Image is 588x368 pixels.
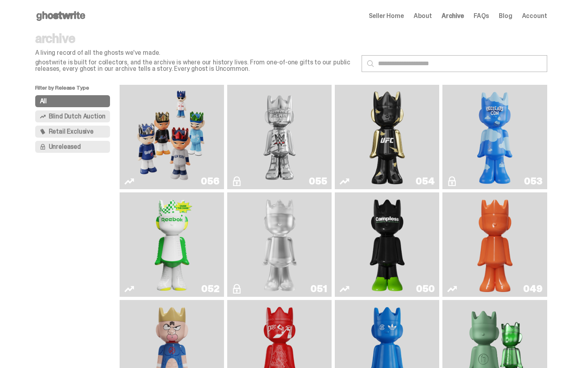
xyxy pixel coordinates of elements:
a: Blog [499,13,512,19]
img: Ruby [366,88,408,186]
span: All [40,98,47,104]
p: archive [35,32,355,45]
button: All [35,95,110,107]
a: Game Face (2025) [124,88,219,186]
div: 056 [201,176,219,186]
a: Court Victory [124,196,219,294]
a: ghooooost [447,88,542,186]
button: Unreleased [35,141,110,153]
button: Retail Exclusive [35,126,110,138]
span: Unreleased [49,144,81,150]
a: I Was There SummerSlam [232,88,327,186]
div: 050 [416,284,434,294]
div: 053 [524,176,542,186]
a: FAQs [474,13,489,19]
a: Seller Home [369,13,404,19]
img: ghooooost [474,88,516,186]
div: 052 [201,284,219,294]
div: 049 [523,284,542,294]
p: A living record of all the ghosts we've made. [35,50,355,56]
div: 054 [416,176,434,186]
a: Account [522,13,547,19]
img: Schrödinger's ghost: Orange Vibe [474,196,516,294]
img: I Was There SummerSlam [240,88,319,186]
img: Campless [366,196,408,294]
div: 051 [310,284,327,294]
a: Campless [340,196,434,294]
img: Game Face (2025) [133,88,211,186]
a: Ruby [340,88,434,186]
button: Blind Dutch Auction [35,110,110,122]
a: Archive [442,13,464,19]
p: ghostwrite is built for collectors, and the archive is where our history lives. From one-of-one g... [35,59,355,72]
span: Retail Exclusive [49,128,94,135]
div: 055 [309,176,327,186]
img: LLLoyalty [258,196,301,294]
span: Blind Dutch Auction [49,113,106,120]
p: Filter by Release Type [35,85,120,95]
img: Court Victory [151,196,193,294]
a: LLLoyalty [232,196,327,294]
a: Schrödinger's ghost: Orange Vibe [447,196,542,294]
a: About [414,13,432,19]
